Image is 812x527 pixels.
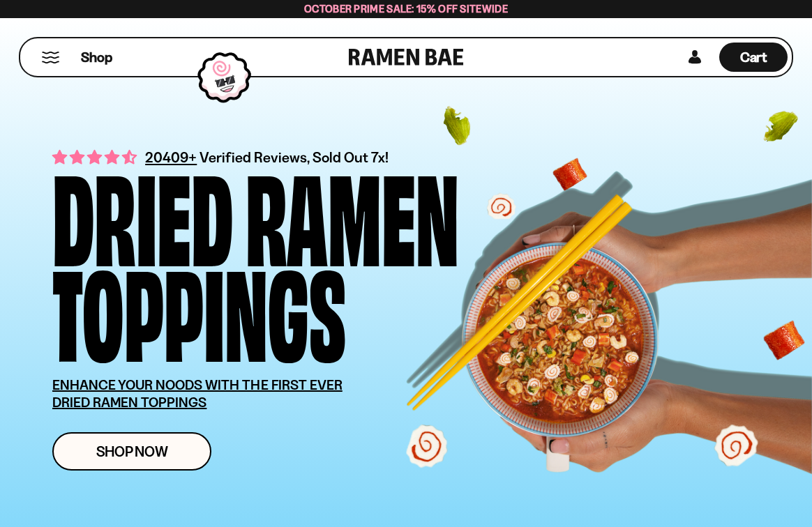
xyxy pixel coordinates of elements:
[52,260,346,356] div: Toppings
[81,43,112,72] a: Shop
[246,165,459,260] div: Ramen
[52,165,233,260] div: Dried
[52,432,211,471] a: Shop Now
[41,52,60,63] button: Mobile Menu Trigger
[96,444,168,459] span: Shop Now
[304,2,508,15] span: October Prime Sale: 15% off Sitewide
[740,49,767,66] span: Cart
[81,48,112,67] span: Shop
[52,376,343,411] u: ENHANCE YOUR NOODS WITH THE FIRST EVER DRIED RAMEN TOPPINGS
[719,38,788,76] div: Cart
